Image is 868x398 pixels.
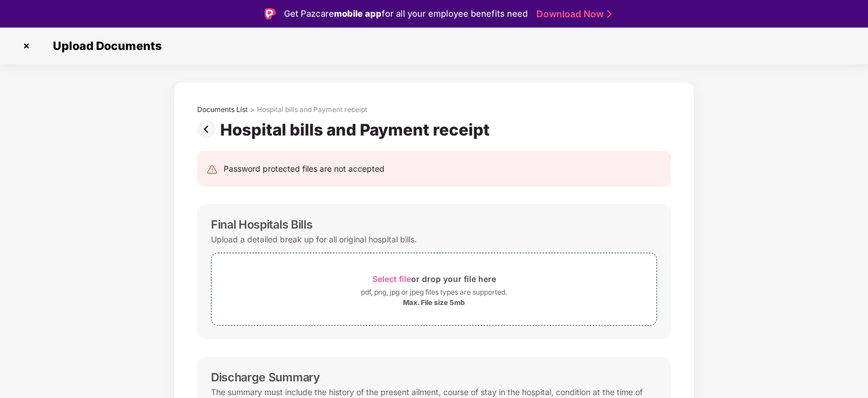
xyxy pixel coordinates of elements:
div: Hospital bills and Payment receipt [257,105,367,114]
span: Select fileor drop your file herepdf, png, jpg or jpeg files types are supported.Max. File size 5mb [212,262,656,316]
div: Discharge Summary [211,370,320,384]
div: > [250,105,255,114]
div: Get Pazcare for all your employee benefits need [284,7,528,21]
div: Final Hospitals Bills [211,218,312,231]
img: svg+xml;base64,PHN2ZyBpZD0iUHJldi0zMngzMiIgeG1sbnM9Imh0dHA6Ly93d3cudzMub3JnLzIwMDAvc3ZnIiB3aWR0aD... [197,120,220,138]
div: Upload a detailed break up for all original hospital bills. [211,231,417,247]
img: Logo [264,8,276,20]
img: svg+xml;base64,PHN2ZyB4bWxucz0iaHR0cDovL3d3dy53My5vcmcvMjAwMC9zdmciIHdpZHRoPSIyNCIgaGVpZ2h0PSIyNC... [206,164,218,175]
img: svg+xml;base64,PHN2ZyBpZD0iQ3Jvc3MtMzJ4MzIiIHhtbG5zPSJodHRwOi8vd3d3LnczLm9yZy8yMDAwL3N2ZyIgd2lkdG... [17,37,36,55]
span: Select file [372,274,411,284]
img: Stroke [607,8,612,20]
a: Download Now [536,8,608,20]
div: pdf, png, jpg or jpeg files types are supported. [361,287,507,298]
div: Hospital bills and Payment receipt [220,120,494,140]
div: Documents List [197,105,248,114]
div: Password protected files are not accepted [224,163,385,175]
strong: mobile app [334,8,382,19]
div: or drop your file here [372,271,496,287]
span: Upload Documents [41,39,167,53]
div: Max. File size 5mb [403,298,465,307]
